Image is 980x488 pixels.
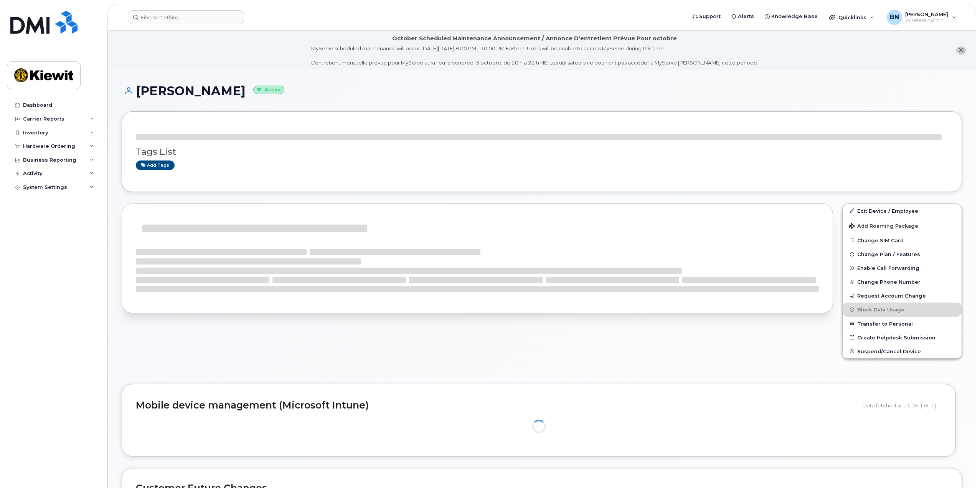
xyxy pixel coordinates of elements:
div: MyServe scheduled maintenance will occur [DATE][DATE] 8:00 PM - 10:00 PM Eastern. Users will be u... [311,45,758,66]
a: Add tags [136,160,175,170]
h2: Mobile device management (Microsoft Intune) [136,400,857,411]
button: Request Account Change [843,289,962,303]
small: Active [253,86,284,94]
button: Change Plan / Features [843,247,962,261]
span: Change Plan / Features [857,251,920,257]
button: Block Data Usage [843,303,962,316]
button: close notification [956,46,966,55]
button: Transfer to Personal [843,317,962,331]
button: Suspend/Cancel Device [843,344,962,358]
button: Change SIM Card [843,233,962,247]
h3: Tags List [136,147,948,157]
span: Enable Call Forwarding [857,265,919,271]
button: Add Roaming Package [843,218,962,233]
div: Data fetched at 11:06 [DATE] [863,398,942,413]
a: Edit Device / Employee [843,204,962,218]
div: October Scheduled Maintenance Announcement / Annonce D'entretient Prévue Pour octobre [392,35,677,43]
button: Change Phone Number [843,275,962,289]
h1: [PERSON_NAME] [122,84,962,98]
span: Suspend/Cancel Device [857,348,921,354]
a: Create Helpdesk Submission [843,331,962,344]
button: Enable Call Forwarding [843,261,962,275]
span: Add Roaming Package [849,223,918,230]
